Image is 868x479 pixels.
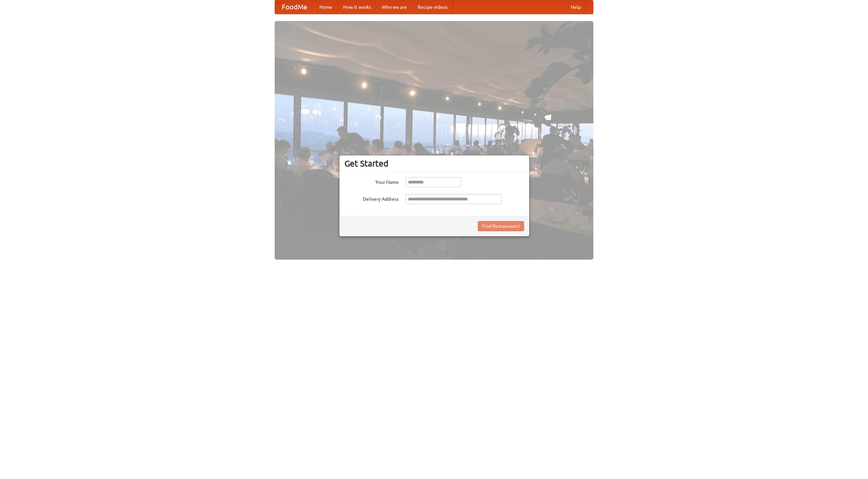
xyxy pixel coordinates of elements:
label: Your Name [344,177,399,186]
button: Find Restaurants! [478,221,524,231]
a: Home [314,0,338,14]
a: Who we are [376,0,412,14]
h3: Get Started [344,158,524,169]
label: Delivery Address [344,194,399,202]
a: Recipe videos [412,0,453,14]
a: Help [565,0,586,14]
a: FoodMe [275,0,314,14]
a: How it works [338,0,376,14]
